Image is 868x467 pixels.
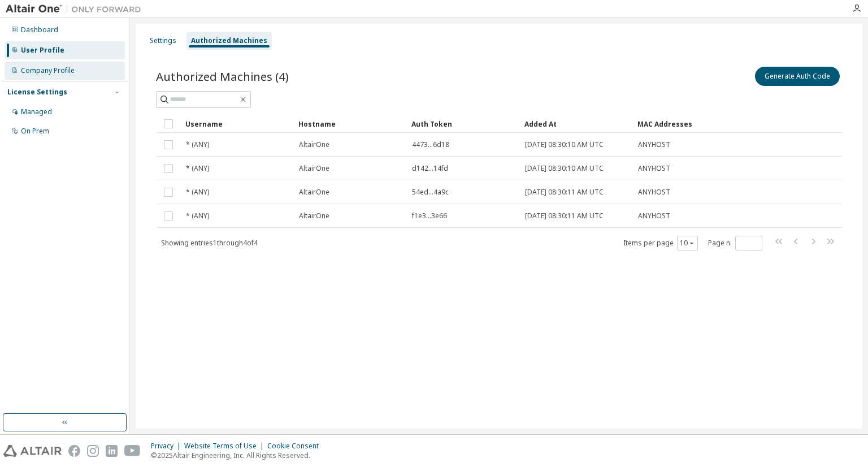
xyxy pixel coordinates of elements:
div: Privacy [151,442,184,451]
span: ANYHOST [638,140,670,149]
span: ANYHOST [638,211,670,220]
img: instagram.svg [87,445,99,457]
span: Page n. [708,236,762,250]
span: Authorized Machines (4) [156,68,289,84]
span: * (ANY) [186,164,209,173]
div: Dashboard [21,25,58,34]
img: youtube.svg [124,445,141,457]
span: 4473...6d18 [412,140,449,149]
span: [DATE] 08:30:10 AM UTC [525,140,604,149]
div: Managed [21,107,52,116]
span: [DATE] 08:30:11 AM UTC [525,188,604,197]
img: altair_logo.svg [3,445,62,457]
img: Altair One [6,3,147,15]
span: AltairOne [299,164,329,173]
span: Showing entries 1 through 4 of 4 [161,238,258,248]
span: * (ANY) [186,140,209,149]
div: Auth Token [411,115,515,133]
span: * (ANY) [186,211,209,220]
span: * (ANY) [186,188,209,197]
span: [DATE] 08:30:11 AM UTC [525,211,604,220]
span: ANYHOST [638,164,670,173]
div: Company Profile [21,66,75,75]
span: ANYHOST [638,188,670,197]
div: Hostname [298,115,402,133]
div: Authorized Machines [191,36,267,45]
span: [DATE] 08:30:10 AM UTC [525,164,604,173]
p: © 2025 Altair Engineering, Inc. All Rights Reserved. [151,451,325,460]
div: Username [185,115,289,133]
img: linkedin.svg [106,445,118,457]
div: User Profile [21,46,64,55]
div: Settings [150,36,176,45]
div: Added At [524,115,628,133]
span: AltairOne [299,140,329,149]
button: Generate Auth Code [755,67,840,86]
div: MAC Addresses [637,115,723,133]
div: License Settings [7,88,67,97]
div: Cookie Consent [267,442,325,451]
div: Website Terms of Use [184,442,267,451]
img: facebook.svg [68,445,80,457]
span: d142...14fd [412,164,448,173]
span: f1e3...3e66 [412,211,447,220]
span: Items per page [623,236,698,250]
span: AltairOne [299,211,329,220]
span: 54ed...4a9c [412,188,449,197]
div: On Prem [21,127,49,136]
span: AltairOne [299,188,329,197]
button: 10 [680,239,695,248]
